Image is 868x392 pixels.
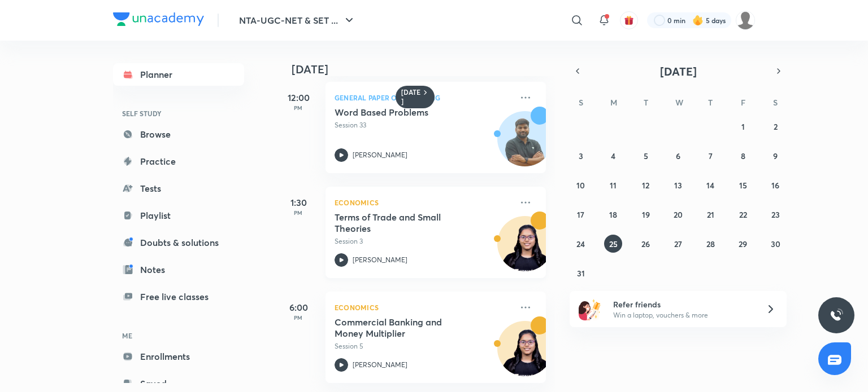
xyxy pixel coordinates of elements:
[669,235,687,253] button: August 27, 2025
[498,117,552,171] img: Avatar
[637,205,655,223] button: August 19, 2025
[498,327,552,381] img: Avatar
[276,301,321,314] h5: 6:00
[660,64,697,79] span: [DATE]
[579,151,583,161] abbr: August 3, 2025
[113,204,244,227] a: Playlist
[613,310,752,320] p: Win a laptop, vouchers & more
[232,9,363,32] button: NTA-UGC-NET & SET ...
[276,209,321,216] p: PM
[637,176,655,194] button: August 12, 2025
[335,301,512,314] p: Economics
[692,15,704,26] img: streak
[576,239,585,249] abbr: August 24, 2025
[674,209,683,220] abbr: August 20, 2025
[676,151,680,161] abbr: August 6, 2025
[766,176,784,194] button: August 16, 2025
[335,120,512,130] p: Session 33
[766,117,784,135] button: August 2, 2025
[335,107,475,118] h5: Word Based Problems
[577,268,585,279] abbr: August 31, 2025
[637,147,655,165] button: August 5, 2025
[572,235,590,253] button: August 24, 2025
[741,151,745,161] abbr: August 8, 2025
[113,104,244,123] h6: SELF STUDY
[739,239,747,249] abbr: August 29, 2025
[572,205,590,223] button: August 17, 2025
[701,235,719,253] button: August 28, 2025
[113,12,204,26] img: Company Logo
[572,147,590,165] button: August 3, 2025
[113,326,244,345] h6: ME
[579,97,583,108] abbr: Sunday
[572,176,590,194] button: August 10, 2025
[353,255,407,265] p: [PERSON_NAME]
[706,180,714,191] abbr: August 14, 2025
[604,176,622,194] button: August 11, 2025
[734,147,752,165] button: August 8, 2025
[709,151,713,161] abbr: August 7, 2025
[741,97,745,108] abbr: Friday
[771,180,779,191] abbr: August 16, 2025
[609,239,618,249] abbr: August 25, 2025
[734,176,752,194] button: August 15, 2025
[674,180,682,191] abbr: August 13, 2025
[734,205,752,223] button: August 22, 2025
[335,212,475,234] h5: Terms of Trade and Small Theories
[353,150,407,160] p: [PERSON_NAME]
[604,235,622,253] button: August 25, 2025
[276,314,321,321] p: PM
[353,360,407,370] p: [PERSON_NAME]
[734,117,752,135] button: August 1, 2025
[498,222,552,276] img: Avatar
[292,63,557,76] h4: [DATE]
[736,11,755,30] img: Vinayak Rana
[766,147,784,165] button: August 9, 2025
[335,316,475,339] h5: Commercial Banking and Money Multiplier
[585,63,771,79] button: [DATE]
[113,258,244,281] a: Notes
[113,177,244,200] a: Tests
[572,264,590,282] button: August 31, 2025
[707,209,714,220] abbr: August 21, 2025
[609,209,617,220] abbr: August 18, 2025
[613,298,752,310] h6: Refer friends
[113,150,244,173] a: Practice
[706,239,715,249] abbr: August 28, 2025
[701,205,719,223] button: August 21, 2025
[734,235,752,253] button: August 29, 2025
[113,63,244,86] a: Planner
[669,205,687,223] button: August 20, 2025
[773,97,778,108] abbr: Saturday
[335,341,512,351] p: Session 5
[610,180,617,191] abbr: August 11, 2025
[739,209,747,220] abbr: August 22, 2025
[637,235,655,253] button: August 26, 2025
[604,147,622,165] button: August 4, 2025
[641,239,650,249] abbr: August 26, 2025
[773,151,778,161] abbr: August 9, 2025
[701,176,719,194] button: August 14, 2025
[113,12,204,29] a: Company Logo
[644,151,648,161] abbr: August 5, 2025
[579,298,601,320] img: referral
[830,309,843,322] img: ttu
[276,104,321,111] p: PM
[739,180,747,191] abbr: August 15, 2025
[708,97,713,108] abbr: Thursday
[335,236,512,246] p: Session 3
[669,176,687,194] button: August 13, 2025
[642,180,649,191] abbr: August 12, 2025
[644,97,648,108] abbr: Tuesday
[335,91,512,104] p: General Paper on Teaching
[624,15,634,25] img: avatar
[113,123,244,146] a: Browse
[701,147,719,165] button: August 7, 2025
[674,239,682,249] abbr: August 27, 2025
[774,121,778,132] abbr: August 2, 2025
[642,209,650,220] abbr: August 19, 2025
[669,147,687,165] button: August 6, 2025
[610,97,617,108] abbr: Monday
[766,235,784,253] button: August 30, 2025
[576,180,585,191] abbr: August 10, 2025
